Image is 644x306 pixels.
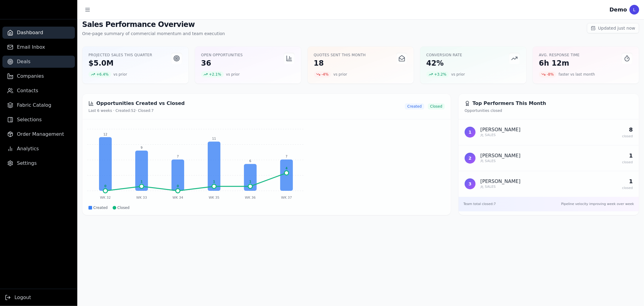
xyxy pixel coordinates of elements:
[333,72,347,77] span: vs prior
[209,196,219,200] text: WK 35
[286,167,288,170] text: 4
[2,85,75,97] a: Contacts
[2,143,75,155] a: Analytics
[82,31,225,37] p: One-page summary of commercial momentum and team execution
[630,5,639,15] div: L
[141,146,143,149] text: 9
[622,125,633,134] p: 8
[226,72,240,77] span: vs prior
[539,71,556,77] span: -8 %
[17,145,39,152] span: Analytics
[2,128,75,140] a: Order Management
[88,59,152,68] p: $5.0M
[249,159,251,163] text: 6
[88,71,111,77] span: + 6.4 %
[622,151,633,160] p: 1
[405,103,424,109] span: Created
[104,133,107,136] text: 12
[465,178,476,189] div: 3
[622,177,633,186] p: 1
[17,29,43,36] span: Dashboard
[2,70,75,82] a: Companies
[2,114,75,126] a: Selections
[314,53,366,57] p: Quotes Sent This Month
[88,205,108,210] div: Created
[17,58,30,65] span: Deals
[201,53,243,57] p: Open Opportunities
[314,59,366,68] p: 18
[559,72,595,77] span: faster vs last month
[172,196,183,200] text: WK 34
[622,134,633,139] p: closed
[480,178,521,184] p: [PERSON_NAME]
[314,71,331,77] span: -4 %
[561,202,634,207] span: Pipeline velocity improving week over week
[465,100,633,107] h2: Top Performers This Month
[17,102,51,109] span: Fabric Catalog
[113,205,130,210] div: Closed
[17,160,37,167] span: Settings
[17,116,42,123] span: Selections
[88,108,185,113] p: Last 6 weeks · Created: 52 · Closed: 7
[480,184,521,190] p: Sales
[245,196,256,200] text: WK 36
[610,5,627,14] div: Demo
[249,180,252,183] text: 1
[2,157,75,169] a: Settings
[2,56,75,68] a: Deals
[465,153,476,164] div: 2
[2,41,75,53] a: Email Inbox
[17,44,45,51] span: Email Inbox
[598,25,635,31] span: Updated just now
[213,180,215,183] text: 1
[480,159,521,164] p: Sales
[2,99,75,111] a: Fabric Catalog
[17,87,38,94] span: Contacts
[100,196,111,200] text: WK 32
[17,131,64,138] span: Order Management
[82,4,93,15] button: Toggle sidebar
[104,184,107,188] text: 0
[426,59,462,68] p: 42%
[426,71,449,77] span: + 3.2 %
[480,133,521,138] p: Sales
[201,71,224,77] span: + 2.1 %
[480,153,521,159] p: [PERSON_NAME]
[177,184,179,188] text: 0
[114,72,127,77] span: vs prior
[426,53,462,57] p: Conversion Rate
[82,20,225,29] h1: Sales Performance Overview
[177,155,179,158] text: 7
[463,202,496,207] span: Team total closed: 7
[88,100,185,107] h2: Opportunities Created vs Closed
[14,294,31,301] span: Logout
[281,196,292,200] text: WK 37
[136,196,147,200] text: WK 33
[201,59,243,68] p: 36
[212,137,216,140] text: 11
[88,53,152,57] p: Projected Sales This Quarter
[465,108,633,113] p: Opportunities closed
[622,160,633,165] p: closed
[2,27,75,39] a: Dashboard
[428,103,445,109] span: Closed
[17,73,44,80] span: Companies
[286,155,287,158] text: 7
[622,186,633,191] p: closed
[451,72,465,77] span: vs prior
[465,127,476,138] div: 1
[539,53,580,57] p: Avg. Response Time
[480,127,521,133] p: [PERSON_NAME]
[5,294,31,301] button: Logout
[141,180,143,183] text: 1
[539,59,580,68] p: 6h 12m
